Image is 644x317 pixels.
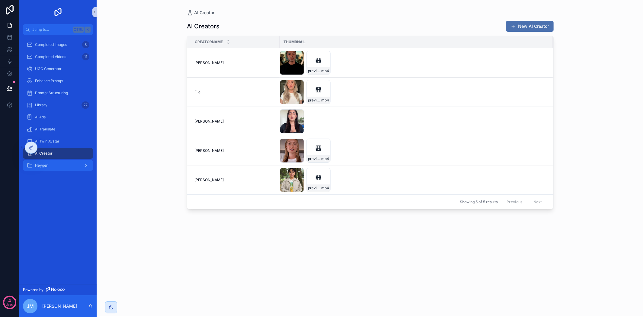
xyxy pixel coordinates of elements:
[53,7,63,17] img: App logo
[194,148,224,153] span: [PERSON_NAME]
[35,42,67,47] span: Completed Images
[23,63,93,74] a: UGC Generator
[27,303,34,310] span: JM
[280,139,546,163] a: preview.mp4
[320,186,329,191] span: .mp4
[8,298,11,304] p: 4
[35,103,47,107] span: Library
[35,66,62,71] span: UGC Generator
[6,300,13,309] p: days
[23,39,93,50] a: Completed Images3
[308,69,320,73] span: preview
[35,91,68,95] span: Prompt Structuring
[506,21,554,32] button: New AI Creator
[35,115,46,120] span: AI Ads
[194,119,224,124] span: [PERSON_NAME]
[194,60,224,65] span: [PERSON_NAME]
[32,27,71,32] span: Jump to...
[23,88,93,98] a: Prompt Structuring
[308,186,320,191] span: preview
[194,60,276,65] a: [PERSON_NAME]
[85,27,90,32] span: K
[23,148,93,159] a: AI Creator
[194,90,200,94] span: Elle
[82,41,89,48] div: 3
[187,22,219,30] h1: AI Creators
[320,156,329,161] span: .mp4
[284,40,306,44] span: Thumbnail
[320,98,329,103] span: .mp4
[35,163,48,168] span: Heygen
[23,24,93,35] button: Jump to...CtrlK
[23,136,93,147] a: AI Twin Avatar
[280,51,546,75] a: preview.mp4
[308,98,320,103] span: preview
[42,303,77,309] p: [PERSON_NAME]
[23,160,93,171] a: Heygen
[194,148,276,153] a: [PERSON_NAME]
[35,151,53,156] span: AI Creator
[308,156,320,161] span: preview
[194,178,224,182] span: [PERSON_NAME]
[195,40,223,44] span: CreatorName
[194,90,276,94] a: Elle
[19,35,97,179] div: scrollable content
[35,127,55,132] span: AI Translate
[23,287,43,292] span: Powered by
[320,69,329,73] span: .mp4
[280,168,546,192] a: preview.mp4
[82,101,89,109] div: 27
[460,200,498,204] span: Showing 5 of 5 results
[35,54,66,59] span: Completed Videos
[35,139,59,144] span: AI Twin Avatar
[73,27,84,33] span: Ctrl
[23,51,93,62] a: Completed Videos11
[194,119,276,124] a: [PERSON_NAME]
[23,124,93,135] a: AI Translate
[82,53,89,60] div: 11
[23,112,93,123] a: AI Ads
[280,80,546,104] a: preview.mp4
[187,10,214,16] a: AI Creator
[23,75,93,86] a: Enhance Prompt
[19,284,97,295] a: Powered by
[194,178,276,182] a: [PERSON_NAME]
[23,100,93,110] a: Library27
[35,78,63,83] span: Enhance Prompt
[194,10,214,16] span: AI Creator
